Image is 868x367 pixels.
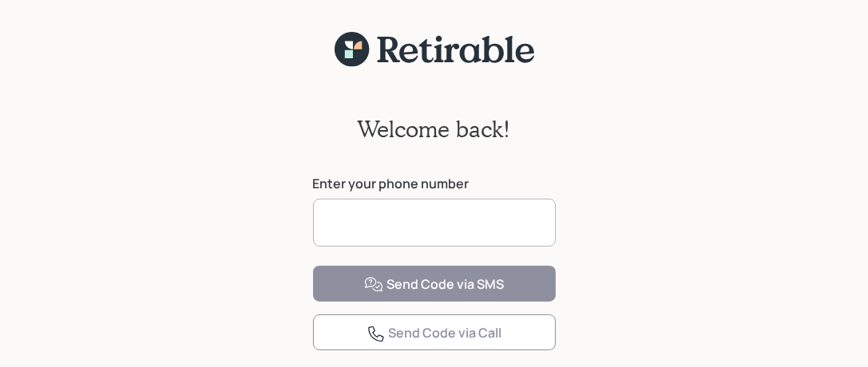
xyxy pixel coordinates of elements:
[313,175,556,192] label: Enter your phone number
[367,324,502,343] div: Send Code via Call
[358,116,511,143] h2: Welcome back!
[313,266,556,302] button: Send Code via SMS
[313,314,556,350] button: Send Code via Call
[364,275,504,294] div: Send Code via SMS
